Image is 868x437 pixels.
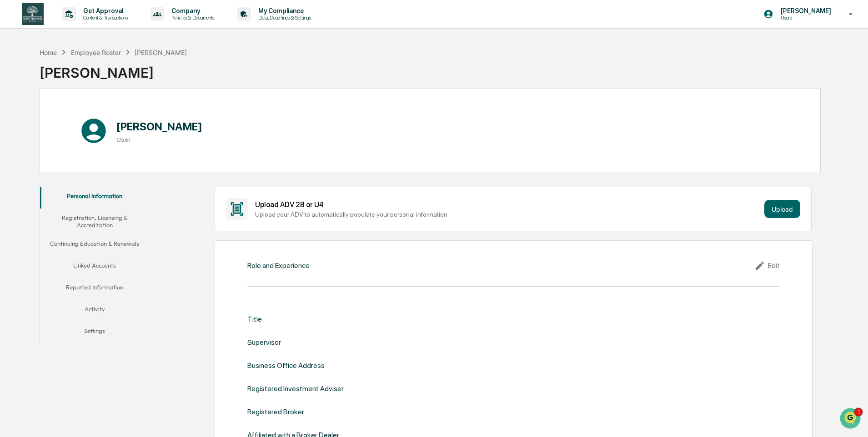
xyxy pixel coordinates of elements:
[9,19,166,34] p: How can we help?
[19,70,35,86] img: 8933085812038_c878075ebb4cc5468115_72.jpg
[116,120,202,133] h1: [PERSON_NAME]
[28,124,74,131] span: [PERSON_NAME]
[71,49,121,56] div: Employee Roster
[90,201,110,208] span: Pylon
[80,124,103,131] span: 8:18 AM
[141,99,166,110] button: See all
[247,407,304,416] div: Registered Broker
[40,256,149,278] button: Linked Accounts
[754,260,780,271] div: Edit
[247,361,325,370] div: Business Office Address
[155,72,166,83] button: Start new chat
[164,7,219,15] p: Company
[40,209,149,234] button: Registration, Licensing & Accreditation
[40,57,187,81] div: [PERSON_NAME]
[773,15,836,21] p: Users
[76,7,132,15] p: Get Approval
[40,278,149,300] button: Reported Information
[135,49,187,56] div: [PERSON_NAME]
[9,162,16,169] div: 🖐️
[75,161,113,170] span: Attestations
[76,15,132,21] p: Content & Transactions
[18,161,59,170] span: Preclearance
[64,200,110,208] a: Powered byPylon
[773,7,836,15] p: [PERSON_NAME]
[247,261,310,270] div: Role and Experience
[18,179,57,188] span: Data Lookup
[40,322,149,343] button: Settings
[75,124,79,131] span: •
[247,338,281,347] div: Supervisor
[116,136,202,143] h3: User
[764,200,800,218] button: Upload
[18,124,25,131] img: 1746055101610-c473b297-6a78-478c-a979-82029cc54cd1
[9,101,61,108] div: Past conversations
[164,15,219,21] p: Policies & Documents
[255,211,761,218] div: Upload your ADV to automatically populate your personal information.
[40,49,57,56] div: Home
[40,187,149,343] div: secondary tabs example
[9,70,25,86] img: 1746055101610-c473b297-6a78-478c-a979-82029cc54cd1
[9,115,24,129] img: Jack Rasmussen
[22,3,44,25] img: logo
[839,407,863,432] iframe: Open customer support
[41,79,125,86] div: We're available if you need us!
[66,162,73,169] div: 🗄️
[9,179,16,187] div: 🔎
[255,200,761,209] div: Upload ADV 2B or U4
[40,187,149,209] button: Personal Information
[40,234,149,256] button: Continuing Education & Renewals
[247,315,262,323] div: Title
[251,15,316,21] p: Data, Deadlines & Settings
[5,175,61,191] a: 🔎Data Lookup
[40,300,149,322] button: Activity
[62,158,116,174] a: 🗄️Attestations
[247,384,344,393] div: Registered Investment Adviser
[5,158,62,174] a: 🖐️Preclearance
[41,70,149,79] div: Start new chat
[251,7,316,15] p: My Compliance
